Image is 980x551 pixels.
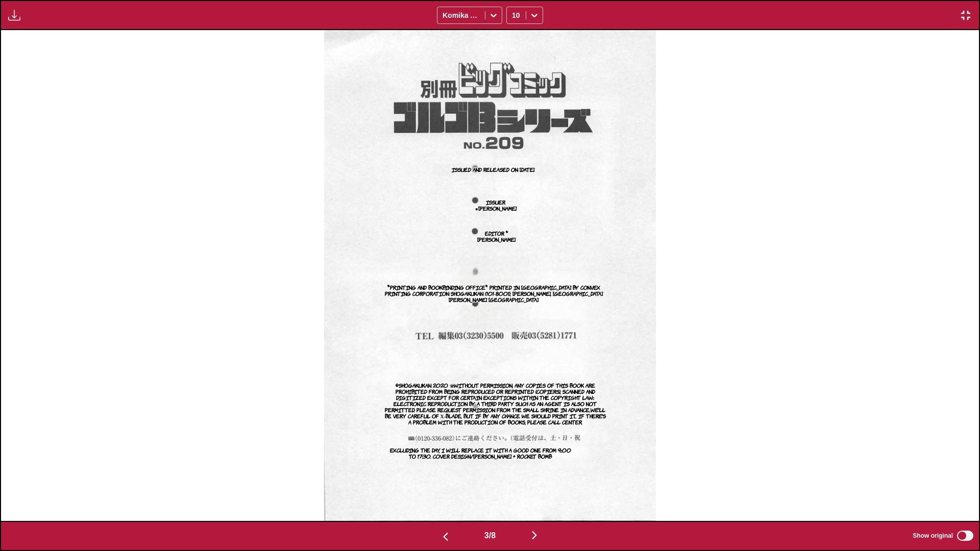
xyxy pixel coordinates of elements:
[450,164,536,174] p: Issued and released on [DATE]
[484,531,496,540] span: 3 / 8
[380,380,610,427] p: ©Shogakukan 2020 ※Without permission, any copies of this book are prohibited from being reproduce...
[381,282,606,305] p: *Printing and bookbinding office* Printed in [GEOGRAPHIC_DATA] by convex printing corporation Sho...
[386,445,576,461] p: Excluding the day, I will replace it with a good one from 9:00 to 17:30. Cover Design/[PERSON_NAM...
[8,9,20,21] img: Download translated images
[439,531,452,543] img: Previous page
[957,531,973,541] input: Show original
[528,529,541,541] img: Next page
[324,30,656,521] img: Manga Panel
[470,197,522,213] p: Issuer ●[PERSON_NAME]
[471,228,522,244] p: Editor *[PERSON_NAME]
[913,532,953,539] span: Show original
